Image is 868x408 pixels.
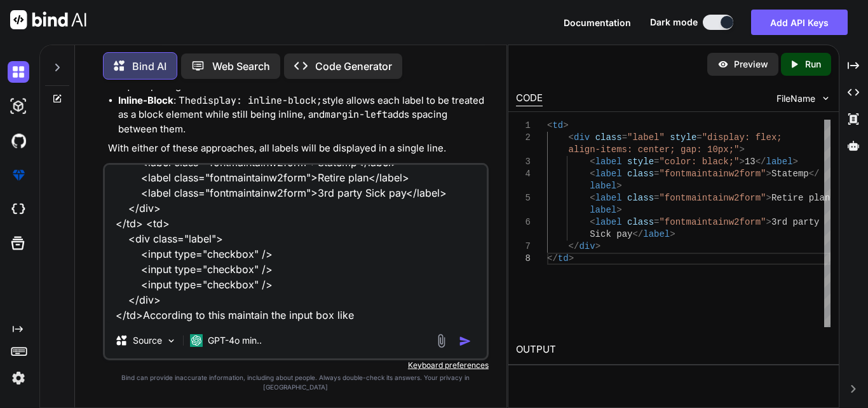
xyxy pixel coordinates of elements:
span: = [654,217,659,227]
span: </ [756,157,766,167]
span: </ [632,229,643,239]
span: > [616,205,621,215]
span: > [616,181,621,191]
div: 1 [516,120,531,132]
div: 6 [516,216,531,229]
p: With either of these approaches, all labels will be displayed in a single line. [108,141,486,156]
div: 2 [516,132,531,144]
img: githubDark [8,130,29,151]
span: < [590,193,595,203]
span: 3rd party [771,217,820,227]
span: label [595,157,622,167]
span: label [590,181,616,191]
span: Retire plan [771,193,830,203]
span: = [654,193,659,203]
span: td [558,253,569,264]
span: = [654,157,659,167]
p: Source [133,334,162,347]
div: 4 [516,168,531,180]
li: : The style allows each label to be treated as a block element while still being inline, and adds... [118,94,486,137]
img: darkChat [8,61,29,83]
img: icon [459,335,471,348]
p: Preview [734,58,768,71]
span: Statemp [771,169,809,179]
span: label [595,169,622,179]
span: > [766,193,771,203]
span: < [590,217,595,227]
p: Web Search [212,59,270,74]
img: settings [8,367,29,389]
span: </ [547,253,558,264]
span: </ [569,241,580,251]
div: 5 [516,192,531,204]
span: label [643,229,670,239]
span: > [595,241,600,251]
code: display: inline-block; [196,94,322,107]
h2: OUTPUT [508,335,839,365]
span: "label" [627,132,665,143]
span: = [696,132,702,143]
span: = [654,169,659,179]
span: > [739,144,744,155]
span: class [627,193,654,203]
span: > [740,157,745,167]
img: cloudideIcon [8,199,29,220]
span: Documentation [564,17,631,28]
span: > [793,157,798,167]
p: Bind can provide inaccurate information, including about people. Always double-check its answers.... [103,373,489,392]
span: = [622,132,627,143]
span: < [569,132,574,143]
code: margin-left [325,108,388,121]
span: < [590,157,595,167]
span: > [766,169,771,179]
img: attachment [434,334,449,348]
img: Pick Models [166,335,177,346]
span: "display: flex; [702,132,782,143]
span: > [569,253,574,264]
span: > [670,229,675,239]
span: style [670,132,696,143]
span: > [563,120,568,130]
span: 13 [745,157,756,167]
span: div [574,132,590,143]
img: premium [8,164,29,186]
div: CODE [516,91,543,106]
span: label [590,205,616,215]
span: "fontmaintainw2form" [659,193,766,203]
span: style [627,157,654,167]
span: class [627,169,654,179]
span: Dark mode [650,16,698,29]
img: chevron down [820,93,831,104]
span: > [766,217,771,227]
span: label [595,217,622,227]
img: GPT-4o mini [190,334,203,347]
p: Run [805,58,821,71]
strong: Inline-Block [118,94,173,106]
span: label [595,193,622,203]
span: </ [809,169,820,179]
span: Sick pay [590,229,632,239]
span: FileName [776,92,815,105]
div: 3 [516,156,531,168]
div: 8 [516,253,531,265]
span: < [547,120,552,130]
button: Add API Keys [751,10,848,35]
span: "color: black;" [659,157,739,167]
p: GPT-4o min.. [208,334,262,347]
span: "fontmaintainw2form" [659,217,766,227]
span: div [579,241,595,251]
span: class [595,132,622,143]
span: td [552,120,563,130]
span: label [766,157,793,167]
p: Keyboard preferences [103,360,489,370]
img: Bind AI [10,10,86,29]
span: align-items: center; gap: 10px;" [569,144,740,155]
span: "fontmaintainw2form" [659,169,766,179]
span: class [627,217,654,227]
button: Documentation [564,16,631,29]
div: 7 [516,241,531,253]
p: Bind AI [132,59,166,74]
img: darkAi-studio [8,95,29,117]
img: preview [717,59,729,70]
span: < [590,169,595,179]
